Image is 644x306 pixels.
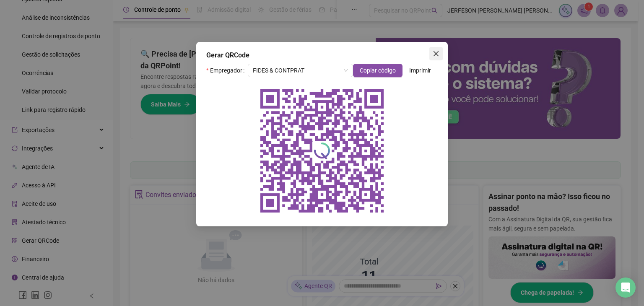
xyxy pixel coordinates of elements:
span: close [433,50,439,57]
button: Copiar código [353,64,402,77]
label: Empregador [206,64,248,77]
img: qrcode do empregador [255,84,389,218]
div: Gerar QRCode [206,50,438,60]
span: Imprimir [409,66,431,75]
button: Imprimir [402,64,438,77]
span: FIDES & CONTPRAT [253,64,348,77]
span: Copiar código [360,66,396,75]
div: Open Intercom Messenger [615,277,636,298]
button: Close [429,47,443,60]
